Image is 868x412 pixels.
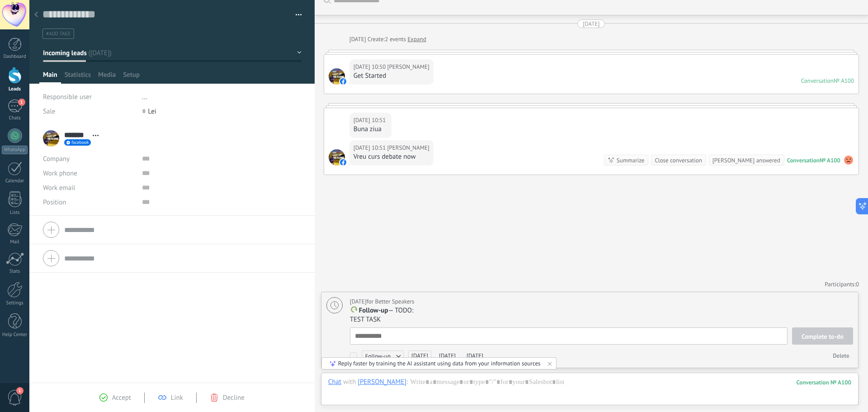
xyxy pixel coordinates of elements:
[71,140,89,145] span: facebook
[2,54,28,60] div: Dashboard
[43,184,75,192] span: Work email
[362,350,404,361] span: Follow-up
[801,77,834,85] div: Conversation
[340,78,346,85] img: facebook-sm.svg
[2,146,28,154] div: WhatsApp
[354,116,387,125] div: [DATE] 10:51
[350,306,853,315] p: — TODO:
[825,280,859,288] a: Participants:0
[387,62,429,71] span: Edy Edy
[340,159,346,166] img: facebook-sm.svg
[43,195,135,209] div: Position
[43,180,75,195] button: Work email
[171,393,183,402] span: Link
[2,239,28,245] div: Mail
[329,149,345,166] span: Edy Edy
[2,300,28,306] div: Settings
[338,360,541,367] div: Reply faster by training the AI assistant using data from your information sources
[2,115,28,121] div: Chats
[792,327,853,345] button: Complete to-do
[350,315,853,324] p: TEST TASK
[407,35,426,44] a: Expand
[354,152,429,161] div: Vreu curs debate now
[46,31,71,37] span: #add tags
[796,379,851,386] div: 100
[359,306,388,315] span: Follow-up
[142,93,147,101] span: ...
[98,71,116,84] span: Media
[2,269,28,275] div: Stats
[406,378,408,387] span: :
[2,210,28,216] div: Lists
[354,125,387,134] div: Buna ziua
[354,143,387,152] div: [DATE] 10:51
[43,199,66,206] span: Position
[712,156,780,165] div: [PERSON_NAME] answered
[349,35,426,44] div: Create:
[112,393,131,402] span: Accept
[43,90,135,104] div: Responsible user
[834,77,854,85] div: № A100
[350,298,367,305] span: [DATE]
[583,19,599,28] div: [DATE]
[787,156,820,164] div: Conversation
[387,143,429,152] span: Edy Edy
[2,86,28,92] div: Leads
[43,169,77,178] span: Work phone
[820,156,840,164] div: № A100
[833,352,849,360] span: Delete
[18,99,25,106] span: 1
[43,104,135,118] div: Sale
[223,393,245,402] span: Decline
[43,152,135,166] div: Company
[436,350,459,361] span: [DATE]
[2,332,28,338] div: Help Center
[349,35,368,44] div: [DATE]
[463,350,486,361] span: [DATE]
[329,68,345,85] span: Edy Edy
[16,387,24,394] span: 1
[385,35,406,44] span: 2 events
[617,156,645,165] div: Summarize
[43,93,92,101] span: Responsible user
[358,378,406,386] div: Edy Edy
[350,297,415,306] div: for Better Speakers
[43,107,55,116] span: Sale
[65,71,91,84] span: Statistics
[343,378,356,387] span: with
[829,349,853,363] button: Delete
[2,178,28,184] div: Calendar
[123,71,140,84] span: Setup
[802,333,844,340] span: Complete to-do
[43,71,57,84] span: Main
[354,62,387,71] div: [DATE] 10:50
[43,166,77,180] button: Work phone
[354,71,429,81] div: Get Started
[148,107,156,116] span: Lei
[655,156,702,165] div: Close conversation
[408,350,431,361] span: [DATE]
[856,280,859,288] span: 0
